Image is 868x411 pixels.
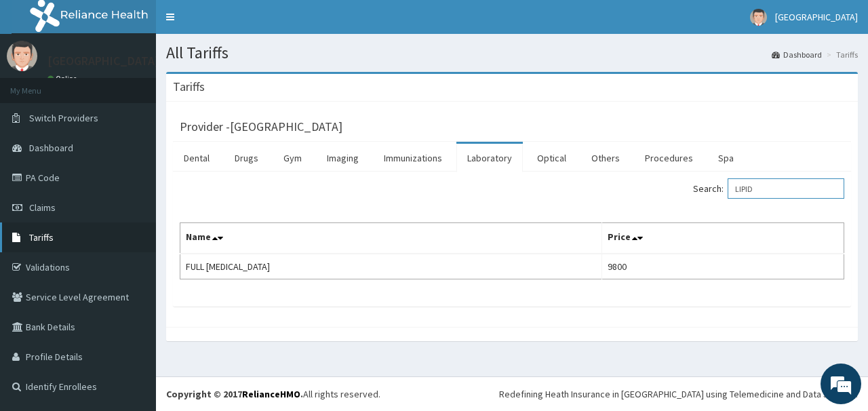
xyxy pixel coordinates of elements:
[180,121,342,133] h3: Provider - [GEOGRAPHIC_DATA]
[499,387,858,401] div: Redefining Heath Insurance in [GEOGRAPHIC_DATA] using Telemedicine and Data Science!
[601,223,844,254] th: Price
[728,178,844,199] input: Search:
[750,9,767,26] img: User Image
[47,55,159,67] p: [GEOGRAPHIC_DATA]
[693,178,844,199] label: Search:
[775,11,858,23] span: [GEOGRAPHIC_DATA]
[25,68,55,102] img: d_794563401_company_1708531726252_794563401
[526,144,577,172] a: Optical
[180,254,602,279] td: FULL [MEDICAL_DATA]
[47,74,80,83] a: Online
[173,81,205,93] h3: Tariffs
[7,270,258,317] textarea: Type your message and hit 'Enter'
[707,144,745,172] a: Spa
[634,144,704,172] a: Procedures
[601,254,844,279] td: 9800
[29,112,98,124] span: Switch Providers
[7,41,37,71] img: User Image
[173,144,220,172] a: Dental
[71,76,228,94] div: Chat with us now
[29,201,56,214] span: Claims
[156,376,868,411] footer: All rights reserved.
[316,144,370,172] a: Imaging
[580,144,631,172] a: Others
[823,49,858,60] li: Tariffs
[373,144,453,172] a: Immunizations
[224,144,269,172] a: Drugs
[456,144,523,172] a: Laboratory
[29,142,73,154] span: Dashboard
[273,144,313,172] a: Gym
[166,388,303,400] strong: Copyright © 2017 .
[29,231,54,243] span: Tariffs
[772,49,822,60] a: Dashboard
[242,388,300,400] a: RelianceHMO
[79,121,187,258] span: We're online!
[180,223,602,254] th: Name
[166,44,858,62] h1: All Tariffs
[222,7,255,39] div: Minimize live chat window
